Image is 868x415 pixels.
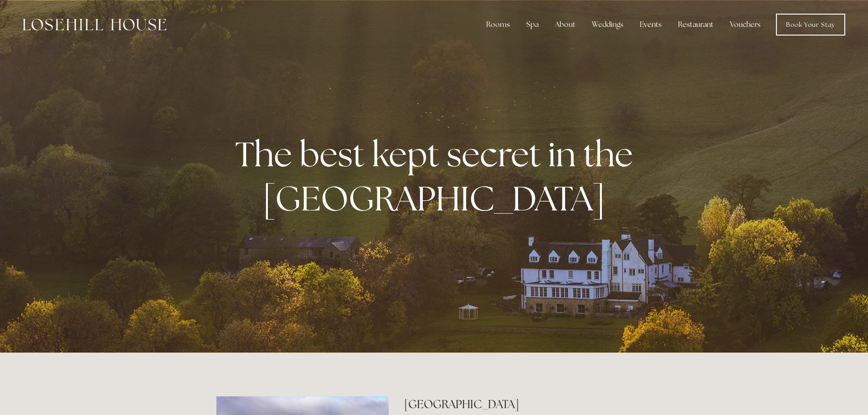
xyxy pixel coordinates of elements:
[548,15,583,34] div: About
[723,15,768,34] a: Vouchers
[404,396,652,412] h2: [GEOGRAPHIC_DATA]
[632,15,669,34] div: Events
[776,14,845,36] a: Book Your Stay
[585,15,631,34] div: Weddings
[23,19,166,31] img: Losehill House
[671,15,721,34] div: Restaurant
[235,132,640,221] strong: The best kept secret in the [GEOGRAPHIC_DATA]
[479,15,517,34] div: Rooms
[519,15,546,34] div: Spa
